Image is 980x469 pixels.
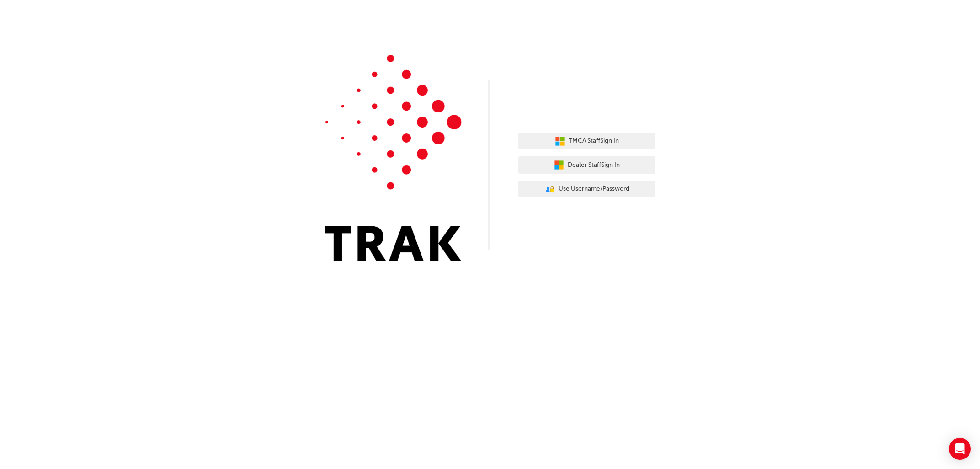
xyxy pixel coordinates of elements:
[325,55,462,261] img: Trak
[949,438,971,460] div: Open Intercom Messenger
[568,160,620,171] span: Dealer Staff Sign In
[569,136,619,146] span: TMCA Staff Sign In
[518,181,655,198] button: Use Username/Password
[518,156,655,174] button: Dealer StaffSign In
[518,133,655,150] button: TMCA StaffSign In
[559,184,629,194] span: Use Username/Password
